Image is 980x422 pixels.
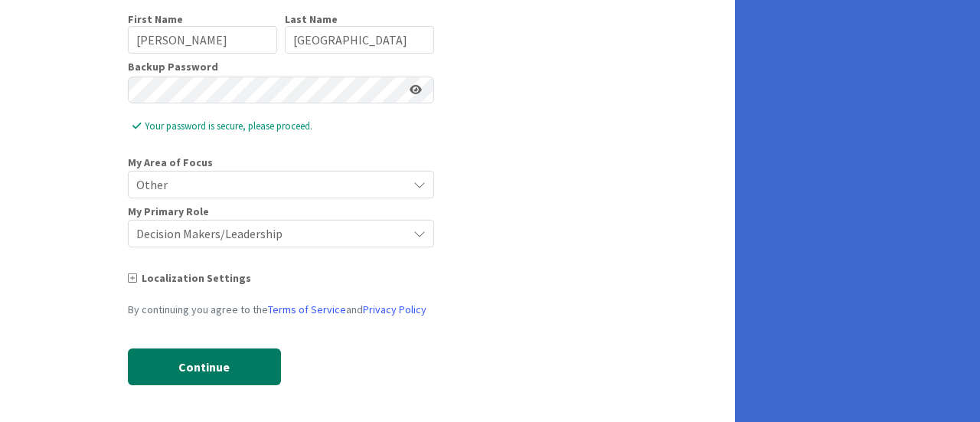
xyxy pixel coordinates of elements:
label: Last Name [285,12,338,26]
span: My Primary Role [128,206,209,217]
a: Terms of Service [268,303,346,316]
label: First Name [128,12,183,26]
label: Backup Password [128,61,218,72]
span: Your password is secure, please proceed. [132,119,434,134]
span: My Area of Focus [128,157,213,168]
div: Localization Settings [128,270,434,286]
span: Other [136,174,400,195]
a: Privacy Policy [363,303,426,316]
span: Decision Makers/Leadership [136,223,400,244]
div: By continuing you agree to the and [128,302,434,318]
button: Continue [128,348,281,385]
